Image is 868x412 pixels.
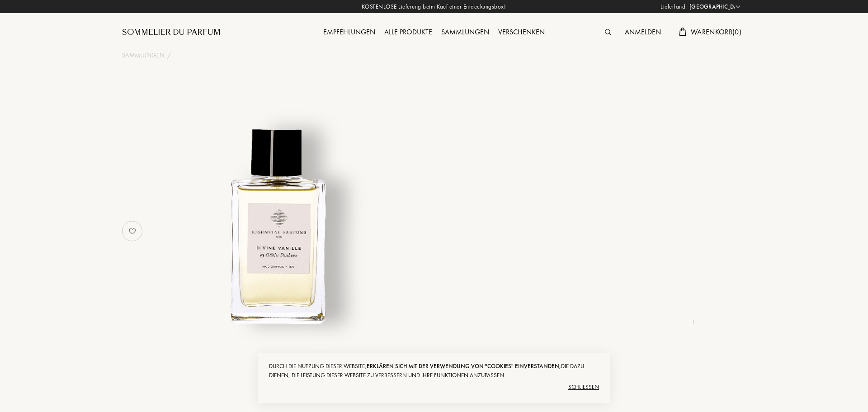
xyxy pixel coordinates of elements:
[167,51,171,60] div: /
[269,380,599,394] div: Schließen
[620,27,665,37] a: Anmelden
[319,27,380,38] div: Empfehlungen
[367,362,561,370] span: erklären sich mit der Verwendung von "Cookies" einverstanden,
[123,222,142,240] img: no_like_p.png
[122,27,221,38] a: Sommelier du Parfum
[380,27,437,37] a: Alle Produkte
[691,27,741,37] span: Warenkorb ( 0 )
[494,27,549,37] a: Verschenken
[380,27,437,38] div: Alle Produkte
[269,362,599,380] div: Durch die Nutzung dieser Website, die dazu dienen, die Leistung dieser Website zu verbessern und ...
[437,27,494,37] a: Sammlungen
[494,27,549,38] div: Verschenken
[319,27,380,37] a: Empfehlungen
[122,51,165,60] a: Sammlungen
[679,28,686,36] img: cart.svg
[437,27,494,38] div: Sammlungen
[166,115,390,339] img: undefined undefined
[605,29,611,35] img: search_icn.svg
[620,27,665,38] div: Anmelden
[660,2,687,11] span: Lieferland:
